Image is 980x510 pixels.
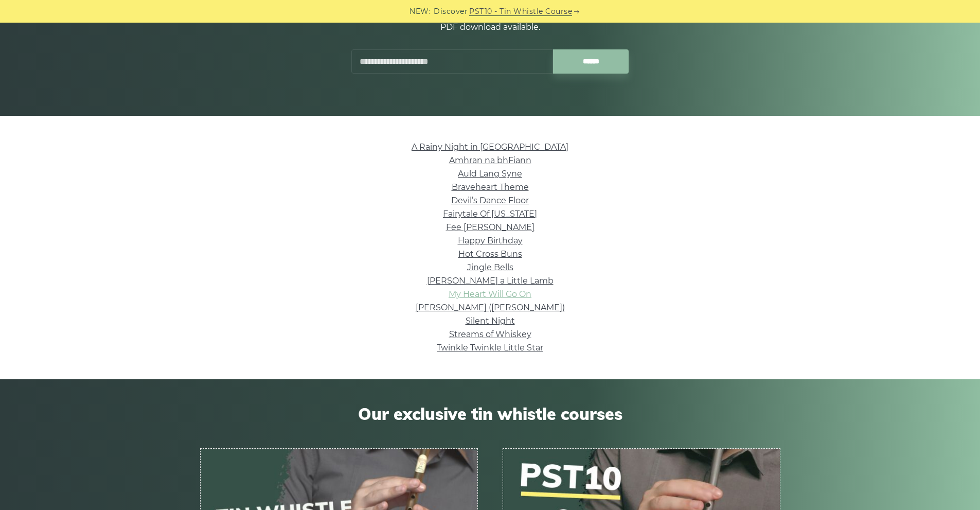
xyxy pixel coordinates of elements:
a: Silent Night [466,316,515,326]
a: [PERSON_NAME] a Little Lamb [427,276,554,286]
a: Braveheart Theme [452,182,529,192]
a: Hot Cross Buns [458,249,522,259]
a: My Heart Will Go On [449,289,531,299]
span: NEW: [409,6,431,17]
a: Happy Birthday [458,236,523,245]
span: Discover [434,6,468,17]
a: A Rainy Night in [GEOGRAPHIC_DATA] [412,142,568,152]
a: Streams of Whiskey [449,329,531,339]
a: Amhran na bhFiann [449,155,531,165]
a: Devil’s Dance Floor [451,196,529,205]
a: Fairytale Of [US_STATE] [443,209,537,219]
a: Jingle Bells [467,262,513,272]
a: Fee [PERSON_NAME] [446,222,534,232]
a: PST10 - Tin Whistle Course [469,6,572,17]
span: Our exclusive tin whistle courses [200,404,780,424]
a: [PERSON_NAME] ([PERSON_NAME]) [416,303,565,312]
a: Twinkle Twinkle Little Star [437,343,543,353]
a: Auld Lang Syne [458,169,522,179]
